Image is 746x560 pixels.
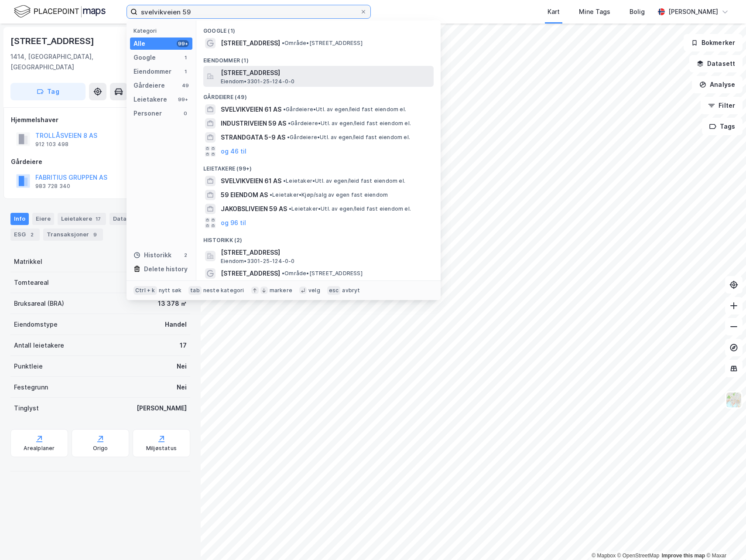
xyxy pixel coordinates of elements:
div: Personer [133,108,162,119]
div: Gårdeiere (49) [196,87,441,102]
div: ESG [10,229,40,241]
div: 3207-239-141-0-0 [126,256,187,267]
span: Gårdeiere • Utl. av egen/leid fast eiendom el. [287,134,410,141]
div: 912 103 498 [35,141,68,148]
input: Søk på adresse, matrikkel, gårdeiere, leietakere eller personer [137,5,360,18]
div: Eiendomstype [14,319,58,330]
div: Historikk [133,250,171,260]
div: avbryt [342,287,360,294]
div: 2 [27,230,36,239]
div: Eiendommer [133,66,171,77]
div: Arealplaner [24,445,55,452]
div: Ctrl + k [133,286,157,295]
div: [PERSON_NAME] [668,7,718,17]
span: • [289,205,291,212]
a: OpenStreetMap [617,553,660,559]
div: Alle [133,38,145,49]
img: Z [725,392,742,408]
div: Origo [93,445,108,452]
div: Mine Tags [579,7,610,17]
div: velg [308,287,320,294]
div: tab [188,286,202,295]
span: Eiendom • 3301-25-124-0-0 [221,258,295,265]
div: Delete history [144,264,188,274]
span: [STREET_ADDRESS] [221,68,430,78]
span: Område • [STREET_ADDRESS] [282,40,363,47]
div: nytt søk [159,287,182,294]
div: [PERSON_NAME] [137,403,187,413]
span: • [283,178,286,184]
div: 1 [182,54,189,61]
span: Område • [STREET_ADDRESS] [282,270,363,277]
div: Bolig [630,7,645,17]
span: 59 EIENDOM AS [221,190,268,200]
div: Google [133,52,156,63]
div: 99+ [177,40,189,47]
span: • [287,134,290,140]
div: 1414, [GEOGRAPHIC_DATA], [GEOGRAPHIC_DATA] [10,51,135,72]
div: 983 728 340 [35,183,70,190]
div: Bruksareal (BRA) [14,298,64,309]
div: Matrikkel [14,256,42,267]
a: Improve this map [662,553,705,559]
div: Gårdeiere [11,157,190,167]
div: Miljøstatus [146,445,177,452]
div: Nei [177,382,187,393]
span: SVELVIKVEIEN 61 AS [221,104,281,115]
div: Hjemmelshaver [11,115,190,125]
button: Analyse [692,76,743,93]
div: 2 [182,252,189,259]
span: Leietaker • Utl. av egen/leid fast eiendom el. [289,205,411,212]
div: Info [10,213,29,225]
button: Filter [701,97,743,114]
div: Gårdeiere [133,80,165,91]
div: neste kategori [203,287,244,294]
button: og 96 til [221,218,246,228]
span: Leietaker • Kjøp/salg av egen fast eiendom [270,191,388,198]
div: Google (1) [196,20,441,36]
button: Tag [10,83,86,100]
div: 9 [91,230,99,239]
div: [STREET_ADDRESS] [10,34,96,48]
div: Historikk (2) [196,230,441,246]
span: Gårdeiere • Utl. av egen/leid fast eiendom el. [288,120,411,127]
div: Leietakere [58,213,106,225]
div: 17 [180,340,187,351]
span: • [282,40,284,46]
div: Leietakere [133,94,167,105]
span: INDUSTRIVEIEN 59 AS [221,118,286,129]
span: [STREET_ADDRESS] [221,38,280,48]
div: 0 [182,110,189,117]
span: • [283,106,286,113]
div: Kategori [133,27,192,34]
div: Kontrollprogram for chat [702,518,746,560]
div: 99+ [177,96,189,103]
img: logo.f888ab2527a4732fd821a326f86c7f29.svg [14,4,106,19]
span: Eiendom • 3301-25-124-0-0 [221,78,295,85]
span: [STREET_ADDRESS] [221,247,430,258]
div: Handel [165,319,187,330]
div: Antall leietakere [14,340,64,351]
div: markere [270,287,292,294]
span: JAKOBSLIVEIEN 59 AS [221,204,287,214]
span: SVELVIKVEIEN 61 AS [221,176,281,186]
div: Leietakere (99+) [196,158,441,174]
button: Tags [702,118,743,135]
div: Eiendommer (1) [196,50,441,66]
iframe: Chat Widget [702,518,746,560]
a: Mapbox [592,553,616,559]
div: 49 [182,82,189,89]
span: [STREET_ADDRESS] [221,268,280,279]
div: esc [327,286,341,295]
div: Punktleie [14,361,43,372]
div: Nei [177,361,187,372]
div: 1 [182,68,189,75]
span: • [288,120,291,126]
button: Bokmerker [684,34,743,51]
div: Tinglyst [14,403,39,413]
div: 17 [94,215,103,223]
span: STRANDGATA 5-9 AS [221,132,285,143]
span: Leietaker • Utl. av egen/leid fast eiendom el. [283,178,405,184]
button: Datasett [689,55,743,72]
span: • [270,191,272,198]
